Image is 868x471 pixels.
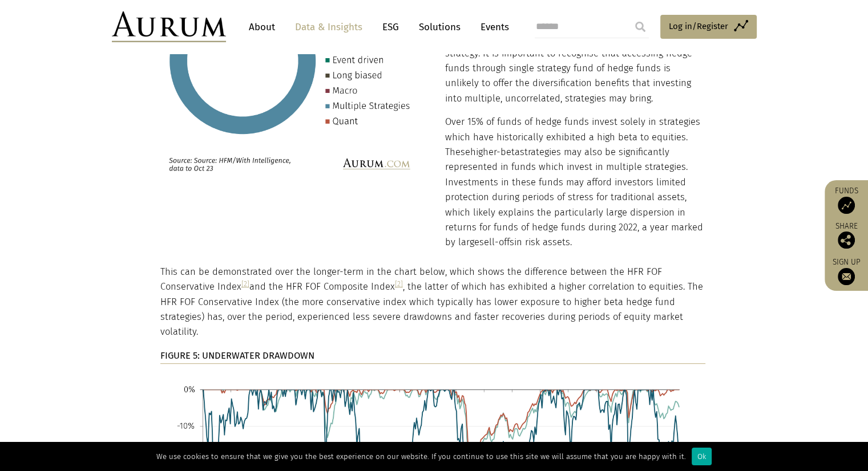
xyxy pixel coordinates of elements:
div: Share [830,222,862,249]
img: Share this post [838,232,855,249]
a: [2] [241,279,249,288]
p: This can be demonstrated over the longer-term in the chart below, which shows the difference betw... [160,265,705,340]
img: Access Funds [838,197,855,214]
a: ESG [377,17,405,38]
a: About [243,17,281,38]
a: Sign up [830,257,862,285]
a: Data & Insights [289,17,368,38]
div: Ok [692,448,712,465]
input: Submit [629,15,652,38]
a: Funds [830,186,862,214]
span: Log in/Register [669,19,728,33]
p: Over 15% of funds of hedge funds invest solely in strategies which have historically exhibited a ... [445,115,705,250]
a: [2] [395,279,403,288]
span: sell-offs [479,237,514,247]
a: Solutions [413,17,466,38]
img: Sign up to our newsletter [838,268,855,285]
strong: FIGURE 5: UNDERWATER DRAWDOWN [160,350,314,361]
span: higher-beta [470,147,520,157]
p: Around 25% of the fund of hedge fund industry consists of funds that invest into a single underly... [445,16,705,106]
a: Events [475,17,509,38]
a: Log in/Register [660,15,757,39]
img: Aurum [112,11,226,42]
